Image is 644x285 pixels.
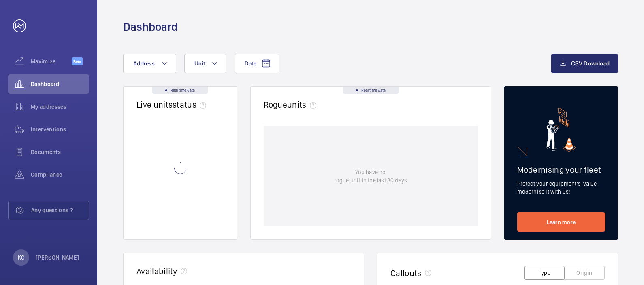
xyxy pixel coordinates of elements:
p: You have no rogue unit in the last 30 days [334,168,407,184]
h2: Rogue [264,99,320,110]
p: KC [18,253,24,262]
button: CSV Download [551,54,618,73]
img: marketing-card.svg [546,108,576,152]
span: Interventions [31,125,89,133]
span: Maximize [31,57,72,65]
h2: Callouts [390,268,422,278]
h1: Dashboard [123,19,178,34]
span: Beta [72,57,83,65]
button: Address [123,54,176,73]
h2: Availability [136,266,177,276]
button: Unit [184,54,226,73]
a: Learn more [517,212,606,232]
p: Protect your equipment's value, modernise it with us! [517,179,606,196]
p: [PERSON_NAME] [36,253,79,262]
span: status [173,99,209,110]
span: Documents [31,148,89,156]
div: Real time data [343,87,399,94]
h2: Modernising your fleet [517,165,606,175]
button: Date [235,54,279,73]
h2: Live units [136,99,209,110]
span: Date [245,60,256,67]
span: Address [133,60,155,67]
span: Compliance [31,171,89,179]
span: Dashboard [31,80,89,88]
button: Origin [564,266,605,280]
span: units [287,99,320,110]
span: CSV Download [571,60,610,67]
div: Real time data [152,87,208,94]
span: Any questions ? [31,206,89,214]
span: My addresses [31,103,89,111]
span: Unit [194,60,205,67]
button: Type [524,266,565,280]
